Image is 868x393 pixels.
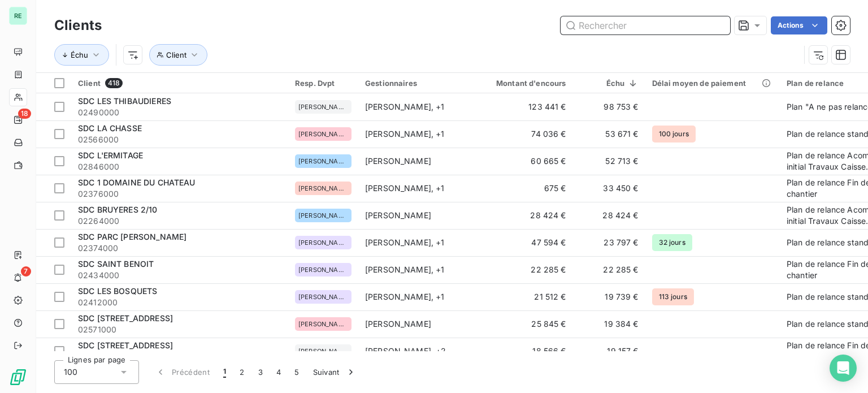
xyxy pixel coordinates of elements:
td: 23 797 € [573,229,645,256]
div: Gestionnaires [365,79,469,88]
span: [PERSON_NAME] [298,266,348,273]
td: 675 € [476,175,573,202]
span: [PERSON_NAME] [298,239,348,246]
span: 02376000 [78,188,281,200]
div: [PERSON_NAME] , + 1 [365,101,469,113]
div: [PERSON_NAME] , + 2 [365,346,469,357]
div: [PERSON_NAME] , + 1 [365,128,469,140]
td: 28 424 € [573,202,645,229]
button: Précédent [148,360,216,384]
button: 5 [288,360,306,384]
span: 02490000 [78,107,281,118]
td: 21 512 € [476,283,573,310]
span: 100 jours [652,126,696,142]
span: [PERSON_NAME] [298,185,348,192]
td: 19 739 € [573,283,645,310]
td: 53 671 € [573,120,645,148]
span: SDC [STREET_ADDRESS] [78,340,173,350]
button: 2 [233,360,251,384]
button: Échu [54,44,109,66]
span: 02264000 [78,215,281,227]
td: 52 713 € [573,148,645,175]
button: 3 [251,360,270,384]
span: Échu [71,50,88,59]
td: 22 285 € [573,256,645,283]
span: 32 jours [652,234,692,251]
span: [PERSON_NAME] [365,210,431,220]
button: 4 [270,360,288,384]
span: [PERSON_NAME] [298,321,348,327]
span: 1 [223,366,226,378]
span: SDC PARC [PERSON_NAME] [78,232,186,241]
span: SDC BRUYERES 2/10 [78,205,158,214]
td: 60 665 € [476,148,573,175]
span: [PERSON_NAME] [298,348,348,355]
td: 123 441 € [476,93,573,120]
td: 22 285 € [476,256,573,283]
div: Délai moyen de paiement [652,79,773,88]
button: Client [149,44,207,66]
span: SDC LA CHASSE [78,123,142,133]
td: 25 845 € [476,310,573,338]
div: Échu [580,79,639,88]
input: Rechercher [561,16,730,34]
span: Client [166,50,186,59]
span: 02566000 [78,134,281,145]
span: 418 [105,78,123,88]
span: [PERSON_NAME] [298,103,348,110]
img: Logo LeanPay [9,368,27,386]
span: 02571000 [78,324,281,335]
span: [PERSON_NAME] [365,156,431,166]
span: 02846000 [78,161,281,172]
span: 02412000 [78,297,281,308]
div: [PERSON_NAME] , + 1 [365,183,469,194]
div: Montant d'encours [483,79,566,88]
td: 18 566 € [476,338,573,365]
td: 47 594 € [476,229,573,256]
div: RE [9,7,27,25]
div: [PERSON_NAME] , + 1 [365,237,469,248]
span: 113 jours [652,288,694,305]
span: [PERSON_NAME] [298,212,348,219]
span: 02374000 [78,243,281,254]
span: 100 [64,366,77,378]
span: SDC 1 DOMAINE DU CHATEAU [78,178,196,187]
span: 02434000 [78,270,281,281]
span: [PERSON_NAME] [298,293,348,300]
span: SDC LES THIBAUDIERES [78,96,171,106]
span: 7 [21,266,31,277]
td: 28 424 € [476,202,573,229]
h3: Clients [54,15,102,36]
td: 33 450 € [573,175,645,202]
span: SDC LES BOSQUETS [78,286,157,296]
span: Client [78,79,101,88]
span: [PERSON_NAME] [298,131,348,137]
span: SDC SAINT BENOIT [78,259,154,269]
button: Actions [771,16,827,34]
span: [PERSON_NAME] [298,158,348,165]
span: 18 [18,109,31,119]
span: SDC L'ERMITAGE [78,150,143,160]
td: 98 753 € [573,93,645,120]
div: [PERSON_NAME] , + 1 [365,264,469,275]
div: Open Intercom Messenger [830,355,857,382]
div: Resp. Dvpt [295,79,351,88]
span: SDC [STREET_ADDRESS] [78,313,173,323]
button: Suivant [306,360,363,384]
span: [PERSON_NAME] [365,319,431,329]
td: 19 384 € [573,310,645,338]
div: [PERSON_NAME] , + 1 [365,291,469,303]
td: 19 157 € [573,338,645,365]
td: 74 036 € [476,120,573,148]
button: 1 [216,360,233,384]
